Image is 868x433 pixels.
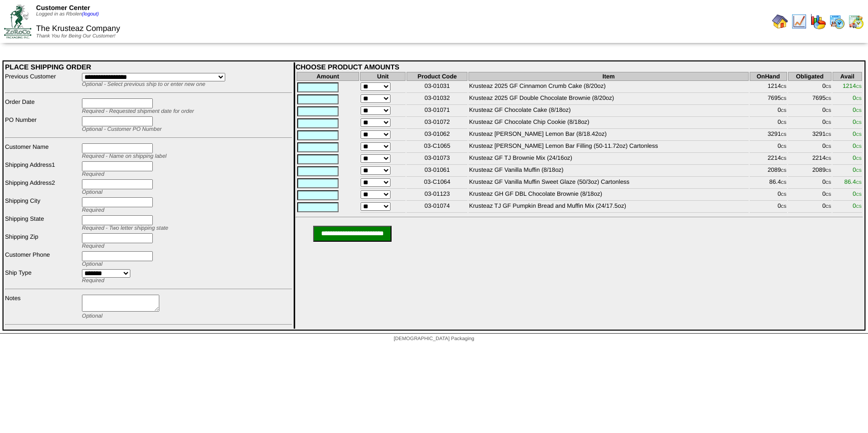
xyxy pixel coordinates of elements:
[82,225,168,231] span: Required - Two letter shipping state
[750,190,787,201] td: 0
[788,72,832,81] th: Obligated
[468,142,749,153] td: Krusteaz [PERSON_NAME] Lemon Bar Filling (50-11.72oz) Cartonless
[468,82,749,93] td: Krusteaz 2025 GF Cinnamon Crumb Cake (8/20oz)
[4,197,80,214] td: Shipping City
[853,106,862,113] span: 0
[788,94,832,105] td: 7695
[4,143,80,160] td: Customer Name
[4,233,80,250] td: Shipping Zip
[468,106,749,117] td: Krusteaz GF Chocolate Cake (8/18oz)
[826,156,831,161] span: CS
[4,294,80,320] td: Notes
[4,179,80,196] td: Shipping Address2
[856,168,862,173] span: CS
[781,156,787,161] span: CS
[856,156,862,161] span: CS
[468,154,749,165] td: Krusteaz GF TJ Brownie Mix (24/16oz)
[82,189,102,195] span: Optional
[826,192,831,197] span: CS
[750,130,787,141] td: 3291
[856,108,862,113] span: CS
[826,96,831,101] span: CS
[788,142,832,153] td: 0
[82,11,99,17] a: (logout)
[407,190,467,201] td: 03-01123
[788,130,832,141] td: 3291
[788,118,832,129] td: 0
[82,313,102,319] span: Optional
[82,261,102,267] span: Optional
[296,63,863,71] div: CHOOSE PRODUCT AMOUNTS
[5,63,292,71] div: PLACE SHIPPING ORDER
[4,116,80,133] td: PO Number
[848,13,864,29] img: calendarinout.gif
[36,33,115,39] span: Thank You for Being Our Customer!
[781,108,787,113] span: CS
[468,72,749,81] th: Item
[36,4,90,11] span: Customer Center
[781,132,787,137] span: CS
[826,168,831,173] span: CS
[856,96,862,101] span: CS
[750,142,787,153] td: 0
[788,178,832,189] td: 0
[781,180,787,185] span: CS
[781,168,787,173] span: CS
[829,13,845,29] img: calendarprod.gif
[4,215,80,232] td: Shipping State
[4,161,80,178] td: Shipping Address1
[407,154,467,165] td: 03-01073
[36,24,120,33] span: The Krusteaz Company
[407,94,467,105] td: 03-01032
[788,154,832,165] td: 2214
[788,190,832,201] td: 0
[853,94,862,101] span: 0
[297,72,359,81] th: Amount
[407,166,467,177] td: 03-01061
[781,204,787,209] span: CS
[468,190,749,201] td: Krusteaz GH GF DBL Chocolate Brownie (8/18oz)
[82,81,205,87] span: Optional - Select previous ship to or enter new one
[826,144,831,149] span: CS
[750,94,787,105] td: 7695
[407,106,467,117] td: 03-01071
[468,166,749,177] td: Krusteaz GF Vanilla Muffin (8/18oz)
[833,72,862,81] th: Avail
[82,278,104,284] span: Required
[781,84,787,89] span: CS
[750,82,787,93] td: 1214
[856,192,862,197] span: CS
[791,13,807,29] img: line_graph.gif
[826,180,831,185] span: CS
[750,166,787,177] td: 2089
[856,84,862,89] span: CS
[82,153,166,159] span: Required - Name on shipping label
[788,82,832,93] td: 0
[826,108,831,113] span: CS
[781,96,787,101] span: CS
[788,202,832,213] td: 0
[853,154,862,161] span: 0
[750,202,787,213] td: 0
[82,243,104,249] span: Required
[856,144,862,149] span: CS
[407,118,467,129] td: 03-01072
[394,336,474,342] span: [DEMOGRAPHIC_DATA] Packaging
[82,207,104,213] span: Required
[407,202,467,213] td: 03-01074
[468,178,749,189] td: Krusteaz GF Vanilla Muffin Sweet Glaze (50/3oz) Cartonless
[853,190,862,197] span: 0
[4,98,80,115] td: Order Date
[468,202,749,213] td: Krusteaz TJ GF Pumpkin Bread and Muffin Mix (24/17.5oz)
[750,154,787,165] td: 2214
[750,106,787,117] td: 0
[82,171,104,177] span: Required
[82,108,194,114] span: Required - Requested shipment date for order
[407,142,467,153] td: 03-C1065
[853,142,862,149] span: 0
[772,13,788,29] img: home.gif
[788,106,832,117] td: 0
[856,120,862,125] span: CS
[407,72,467,81] th: Product Code
[4,251,80,268] td: Customer Phone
